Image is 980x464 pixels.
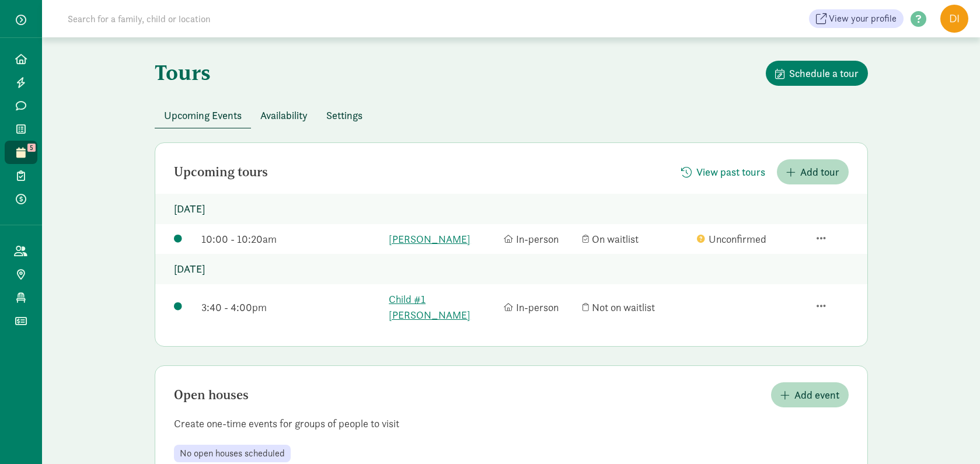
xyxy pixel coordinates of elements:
[789,65,859,81] span: Schedule a tour
[155,61,211,84] h1: Tours
[583,299,692,315] div: Not on waitlist
[201,231,383,247] div: 10:00 - 10:20am
[794,387,839,403] span: Add event
[504,231,577,247] div: In-person
[174,388,249,402] h2: Open houses
[672,159,775,184] button: View past tours
[174,165,268,179] h2: Upcoming tours
[155,254,867,284] p: [DATE]
[922,408,980,464] iframe: Chat Widget
[5,141,37,164] a: 5
[672,166,775,179] a: View past tours
[155,194,867,224] p: [DATE]
[777,159,849,184] button: Add tour
[800,164,839,180] span: Add tour
[155,103,251,128] button: Upcoming Events
[504,299,577,315] div: In-person
[164,107,242,123] span: Upcoming Events
[251,103,317,128] button: Availability
[829,12,897,26] span: View your profile
[809,9,904,28] a: View your profile
[326,107,362,123] span: Settings
[696,164,765,180] span: View past tours
[771,382,849,407] button: Add event
[201,299,383,315] div: 3:40 - 4:00pm
[155,417,867,431] p: Create one-time events for groups of people to visit
[61,7,388,30] input: Search for a family, child or location
[317,103,372,128] button: Settings
[260,107,308,123] span: Availability
[766,61,868,86] button: Schedule a tour
[697,231,806,247] div: Unconfirmed
[180,448,285,459] span: No open houses scheduled
[27,144,36,152] span: 5
[389,231,498,247] a: [PERSON_NAME]
[389,291,498,323] a: Child #1 [PERSON_NAME]
[583,231,692,247] div: On waitlist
